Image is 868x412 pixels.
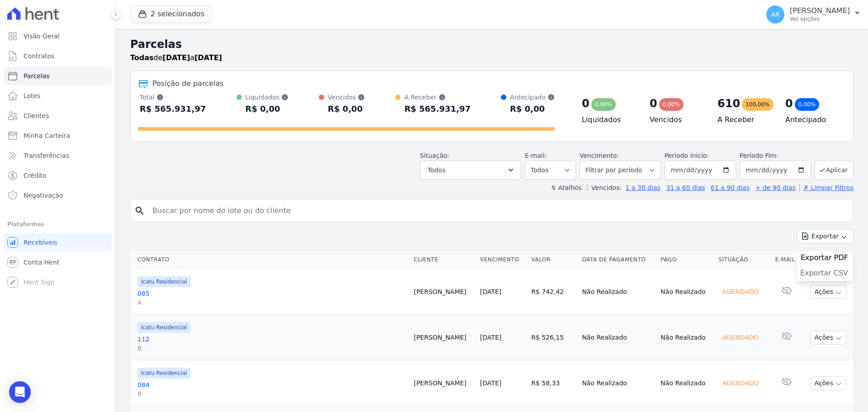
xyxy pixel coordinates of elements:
[480,334,501,341] a: [DATE]
[134,205,145,216] i: search
[4,67,112,85] a: Parcelas
[24,258,59,267] span: Conta Hent
[137,368,191,379] span: Icatu Residencial
[815,160,854,180] button: Aplicar
[130,5,212,23] button: 2 selecionados
[328,93,365,102] div: Vencidos
[140,93,206,102] div: Total
[659,98,684,111] div: 0,00%
[130,53,154,62] strong: Todas
[800,269,848,278] span: Exportar CSV
[24,52,54,61] span: Contratos
[245,93,289,102] div: Liquidados
[528,269,578,315] td: R$ 742,42
[657,360,715,406] td: Não Realizado
[137,289,406,307] a: 085A
[4,107,112,125] a: Clientes
[715,251,772,269] th: Situação
[420,161,521,180] button: Todos
[711,184,750,191] a: 61 a 90 dias
[163,53,190,62] strong: [DATE]
[480,288,501,295] a: [DATE]
[799,184,854,191] a: ✗ Limpar Filtros
[528,251,578,269] th: Valor
[797,229,854,243] button: Exportar
[718,377,762,389] div: Agendado
[657,269,715,315] td: Não Realizado
[580,152,619,159] label: Vencimento:
[718,331,762,344] div: Agendado
[650,96,657,111] div: 0
[24,32,60,41] span: Visão Geral
[578,360,657,406] td: Não Realizado
[650,114,703,125] h4: Vencidos
[4,233,112,251] a: Recebíveis
[582,114,635,125] h4: Liquidados
[801,253,848,262] span: Exportar PDF
[420,152,449,159] label: Situação:
[587,184,622,191] label: Vencidos:
[742,98,773,111] div: 100,00%
[140,102,206,116] div: R$ 565.931,97
[4,127,112,145] a: Minha Carteira
[480,379,501,387] a: [DATE]
[4,166,112,185] a: Crédito
[24,131,70,140] span: Minha Carteira
[24,91,41,100] span: Lotes
[591,98,616,111] div: 0,00%
[755,184,796,191] a: + de 90 dias
[510,102,555,116] div: R$ 0,00
[4,253,112,271] a: Conta Hent
[24,238,57,247] span: Recebíveis
[528,315,578,360] td: R$ 526,15
[152,78,224,89] div: Posição de parcelas
[810,285,846,299] button: Ações
[551,184,581,191] label: ↯ Atalhos
[717,96,740,111] div: 610
[4,186,112,204] a: Negativação
[790,6,850,15] p: [PERSON_NAME]
[137,389,406,398] span: B
[130,251,410,269] th: Contrato
[137,344,406,353] span: B
[657,251,715,269] th: Pago
[666,184,705,191] a: 31 a 60 dias
[476,251,528,269] th: Vencimento
[137,298,406,307] span: A
[528,360,578,406] td: R$ 58,33
[24,71,50,81] span: Parcelas
[578,251,657,269] th: Data de Pagamento
[578,315,657,360] td: Não Realizado
[810,331,846,345] button: Ações
[810,376,846,390] button: Ações
[328,102,365,116] div: R$ 0,00
[410,269,476,315] td: [PERSON_NAME]
[410,251,476,269] th: Cliente
[428,165,445,175] span: Todos
[4,147,112,165] a: Transferências
[717,114,771,125] h4: A Receber
[578,269,657,315] td: Não Realizado
[137,335,406,353] a: 112B
[785,96,793,111] div: 0
[137,380,406,398] a: 084B
[24,171,47,180] span: Crédito
[410,315,476,360] td: [PERSON_NAME]
[130,52,222,63] p: de a
[24,111,49,120] span: Clientes
[410,360,476,406] td: [PERSON_NAME]
[404,93,471,102] div: A Receber
[795,98,819,111] div: 0,00%
[24,151,69,160] span: Transferências
[790,15,850,23] p: Ver opções
[404,102,471,116] div: R$ 565.931,97
[245,102,289,116] div: R$ 0,00
[665,152,709,159] label: Período Inicío:
[657,315,715,360] td: Não Realizado
[510,93,555,102] div: Antecipado
[147,202,849,220] input: Buscar por nome do lote ou do cliente
[626,184,660,191] a: 1 a 30 dias
[740,151,811,161] label: Período Fim:
[759,2,868,27] button: AR [PERSON_NAME] Ver opções
[137,322,191,333] span: Icatu Residencial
